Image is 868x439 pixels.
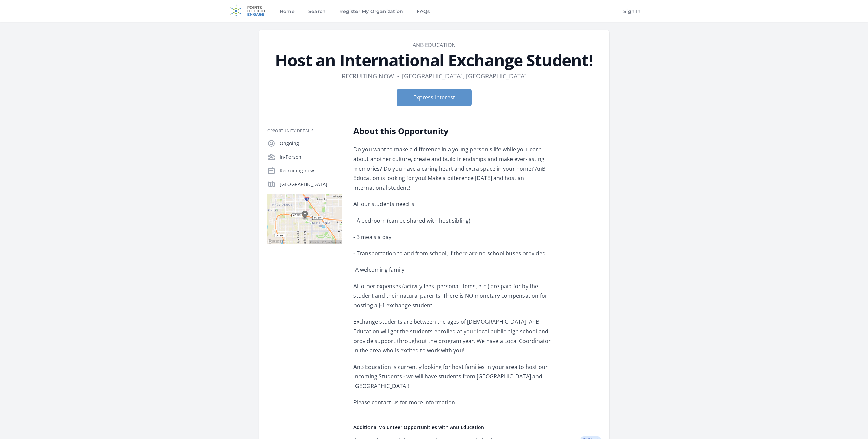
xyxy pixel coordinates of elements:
[353,145,554,192] p: Do you want to make a difference in a young person's life while you learn about another culture, ...
[397,71,399,81] div: •
[353,362,554,391] p: AnB Education is currently looking for host families in your area to host our incoming Students -...
[353,398,554,407] p: Please contact us for more information.
[267,194,342,244] img: Map
[353,125,554,136] h2: About this Opportunity
[267,128,342,134] h3: Opportunity Details
[402,71,527,81] dd: [GEOGRAPHIC_DATA], [GEOGRAPHIC_DATA]
[353,249,554,258] p: - Transportation to and from school, if there are no school buses provided.
[353,216,554,225] p: - A bedroom (can be shared with host sibling).
[280,154,342,160] p: In-Person
[280,167,342,174] p: Recruiting now
[353,424,601,431] h4: Additional Volunteer Opportunities with AnB Education
[280,181,342,188] p: [GEOGRAPHIC_DATA]
[267,52,601,68] h1: Host an International Exchange Student!
[353,199,554,209] p: All our students need is:
[342,71,394,81] dd: Recruiting now
[397,89,472,106] button: Express Interest
[353,232,554,242] p: - 3 meals a day.
[413,41,456,49] a: AnB Education
[353,281,554,310] p: All other expenses (activity fees, personal items, etc.) are paid for by the student and their na...
[280,140,342,147] p: Ongoing
[353,317,554,355] p: Exchange students are between the ages of [DEMOGRAPHIC_DATA]. AnB Education will get the students...
[353,265,554,275] p: -A welcoming family!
